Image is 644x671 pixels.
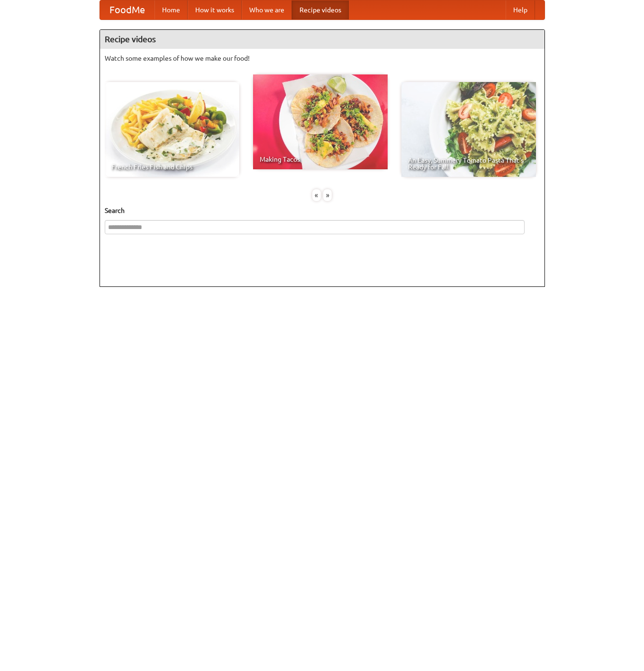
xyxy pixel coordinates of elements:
[105,82,239,177] a: French Fries Fish and Chips
[242,0,292,19] a: Who we are
[105,206,540,215] h5: Search
[408,157,529,170] span: An Easy, Summery Tomato Pasta That's Ready for Fall
[292,0,349,19] a: Recipe videos
[506,0,535,19] a: Help
[105,54,540,63] p: Watch some examples of how we make our food!
[100,0,154,19] a: FoodMe
[260,156,381,163] span: Making Tacos
[253,74,388,169] a: Making Tacos
[111,164,233,170] span: French Fries Fish and Chips
[188,0,242,19] a: How it works
[100,30,544,49] h4: Recipe videos
[401,82,536,177] a: An Easy, Summery Tomato Pasta That's Ready for Fall
[154,0,188,19] a: Home
[323,189,332,201] div: »
[312,189,321,201] div: «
